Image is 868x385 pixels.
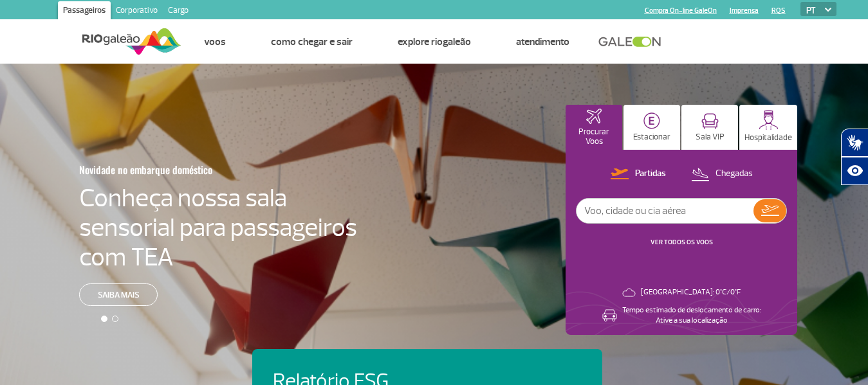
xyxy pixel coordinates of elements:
img: carParkingHome.svg [643,112,660,129]
p: Estacionar [633,132,670,142]
a: Compra On-line GaleOn [645,6,717,15]
div: Plugin de acessibilidade da Hand Talk. [841,129,868,185]
p: Hospitalidade [744,133,792,143]
button: Chegadas [687,166,757,183]
a: Voos [204,35,226,48]
h3: Novidade no embarque doméstico [79,156,294,183]
button: Sala VIP [681,105,738,150]
button: Abrir recursos assistivos. [841,157,868,185]
h4: Conheça nossa sala sensorial para passageiros com TEA [79,183,357,272]
input: Voo, cidade ou cia aérea [577,199,753,223]
img: hospitality.svg [759,110,779,130]
a: Saiba mais [79,283,158,306]
a: RQS [771,6,786,15]
img: vipRoom.svg [701,113,719,129]
p: Tempo estimado de deslocamento de carro: Ative a sua localização [622,305,761,326]
a: Imprensa [730,6,759,15]
img: airplaneHomeActive.svg [586,109,602,124]
a: Passageiros [58,1,111,22]
a: Corporativo [111,1,163,22]
a: Atendimento [516,35,569,48]
button: VER TODOS OS VOOS [647,237,717,247]
button: Partidas [607,166,670,183]
button: Estacionar [623,105,680,150]
p: Procurar Voos [572,127,616,147]
p: Sala VIP [696,132,725,142]
button: Procurar Voos [566,105,622,150]
button: Abrir tradutor de língua de sinais. [841,129,868,157]
p: Partidas [635,168,666,180]
a: Como chegar e sair [271,35,353,48]
a: VER TODOS OS VOOS [651,238,713,246]
a: Explore RIOgaleão [398,35,471,48]
p: [GEOGRAPHIC_DATA]: 0°C/0°F [641,287,741,298]
a: Cargo [163,1,194,22]
p: Chegadas [716,168,753,180]
button: Hospitalidade [739,105,797,150]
